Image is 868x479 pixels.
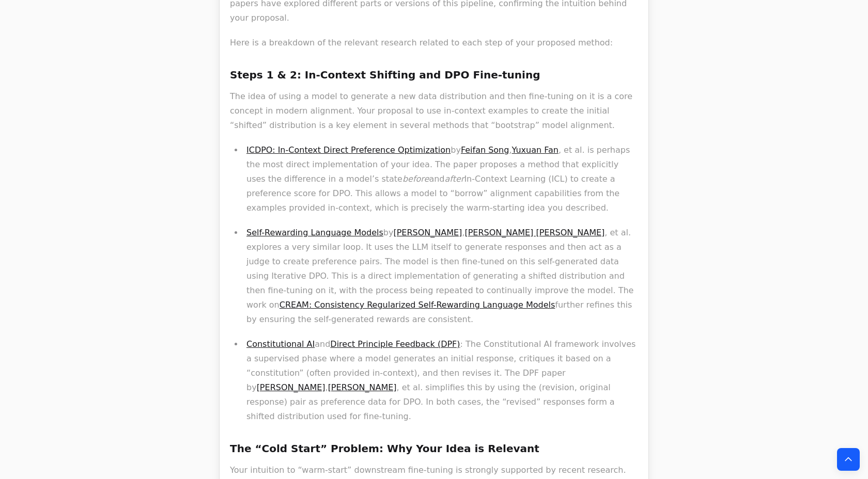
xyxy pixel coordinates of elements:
[246,145,451,155] a: ICDPO: In-Context Direct Preference Optimization
[246,228,383,237] a: Self-Rewarding Language Models
[230,36,638,50] p: Here is a breakdown of the relevant research related to each step of your proposed method:
[230,89,638,133] p: The idea of using a model to generate a new data distribution and then fine-tuning on it is a cor...
[257,382,326,392] a: [PERSON_NAME]
[393,228,462,237] a: [PERSON_NAME]
[464,228,605,237] a: [PERSON_NAME] [PERSON_NAME]
[837,448,860,471] button: Back to top
[330,339,460,349] a: Direct Principle Feedback (DPF)
[230,463,638,477] p: Your intuition to “warm-start” downstream fine-tuning is strongly supported by recent research.
[512,145,559,155] a: Yuxuan Fan
[246,143,638,215] p: by , , et al. is perhaps the most direct implementation of your idea. The paper proposes a method...
[246,339,315,349] a: Constitutional AI
[246,226,638,327] p: by , , et al. explores a very similar loop. It uses the LLM itself to generate responses and then...
[445,174,464,184] em: after
[230,67,638,83] h3: Steps 1 & 2: In-Context Shifting and DPO Fine-tuning
[246,337,638,424] p: and : The Constitutional AI framework involves a supervised phase where a model generates an init...
[230,440,638,457] h3: The “Cold Start” Problem: Why Your Idea is Relevant
[280,300,555,310] a: CREAM: Consistency Regularized Self-Rewarding Language Models
[461,145,509,155] a: Feifan Song
[328,382,397,392] a: [PERSON_NAME]
[402,174,429,184] em: before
